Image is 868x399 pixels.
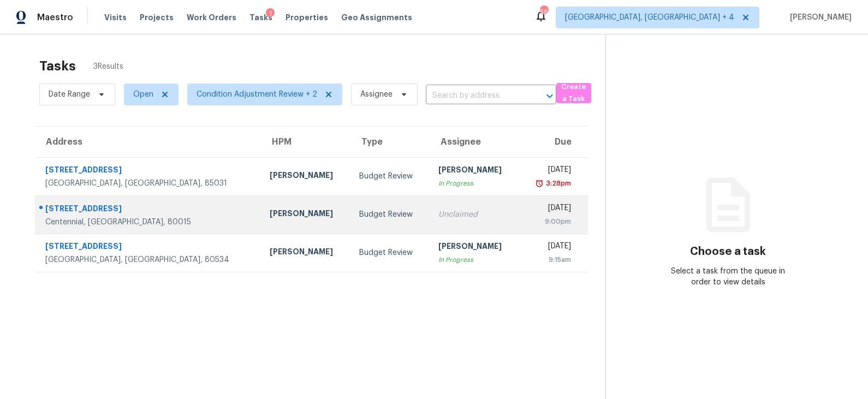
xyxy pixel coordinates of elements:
[140,12,174,23] span: Projects
[49,89,90,100] span: Date Range
[565,12,734,23] span: [GEOGRAPHIC_DATA], [GEOGRAPHIC_DATA] + 4
[45,217,252,228] div: Centennial, [GEOGRAPHIC_DATA], 80015
[438,209,511,220] div: Unclaimed
[556,83,591,103] button: Create a Task
[93,61,123,72] span: 3 Results
[426,87,526,104] input: Search by address
[341,12,412,23] span: Geo Assignments
[350,127,430,157] th: Type
[359,209,421,220] div: Budget Review
[430,127,520,157] th: Assignee
[359,247,421,258] div: Budget Review
[45,241,252,254] div: [STREET_ADDRESS]
[45,178,252,189] div: [GEOGRAPHIC_DATA], [GEOGRAPHIC_DATA], 85031
[438,178,511,189] div: In Progress
[519,127,588,157] th: Due
[544,178,571,189] div: 3:28pm
[133,89,153,100] span: Open
[438,241,511,254] div: [PERSON_NAME]
[197,89,317,100] span: Condition Adjustment Review + 2
[542,88,557,104] button: Open
[266,8,275,19] div: 1
[359,171,421,182] div: Budget Review
[667,266,789,288] div: Select a task from the queue in order to view details
[528,203,571,216] div: [DATE]
[270,170,342,183] div: [PERSON_NAME]
[249,14,272,21] span: Tasks
[270,246,342,260] div: [PERSON_NAME]
[286,12,328,23] span: Properties
[104,12,127,23] span: Visits
[45,203,252,217] div: [STREET_ADDRESS]
[528,164,571,178] div: [DATE]
[535,178,544,189] img: Overdue Alarm Icon
[45,254,252,265] div: [GEOGRAPHIC_DATA], [GEOGRAPHIC_DATA], 80534
[45,164,252,178] div: [STREET_ADDRESS]
[187,12,236,23] span: Work Orders
[35,127,261,157] th: Address
[528,216,571,227] div: 9:00pm
[438,254,511,265] div: In Progress
[786,12,852,23] span: [PERSON_NAME]
[690,246,766,257] h3: Choose a task
[562,81,586,106] span: Create a Task
[438,164,511,178] div: [PERSON_NAME]
[540,7,548,17] div: 56
[39,61,76,72] h2: Tasks
[360,89,393,100] span: Assignee
[270,208,342,222] div: [PERSON_NAME]
[528,241,571,254] div: [DATE]
[261,127,351,157] th: HPM
[528,254,571,265] div: 9:15am
[37,12,73,23] span: Maestro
